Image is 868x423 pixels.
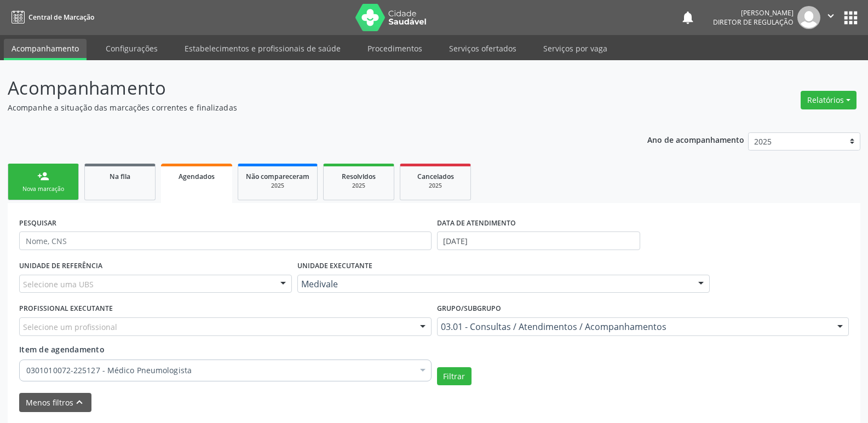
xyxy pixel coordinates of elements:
[19,344,105,355] span: Item de agendamento
[98,39,165,58] a: Configurações
[437,300,501,317] label: Grupo/Subgrupo
[23,321,117,333] span: Selecione um profissional
[437,231,640,250] input: Selecione um intervalo
[19,215,56,231] label: PESQUISAR
[19,258,102,275] label: UNIDADE DE REFERÊNCIA
[73,396,85,408] i: keyboard_arrow_up
[713,8,794,18] div: [PERSON_NAME]
[820,6,841,29] button: 
[177,39,348,58] a: Estabelecimentos e profissionais de saúde
[37,170,49,182] div: person_add
[680,10,695,25] button: notifications
[441,321,827,332] span: 03.01 - Consultas / Atendimentos / Acompanhamentos
[408,182,463,190] div: 2025
[437,215,516,231] label: DATA DE ATENDIMENTO
[8,102,605,113] p: Acompanhe a situação das marcações correntes e finalizadas
[8,74,605,102] p: Acompanhamento
[23,279,94,290] span: Selecione uma UBS
[297,258,372,275] label: UNIDADE EXECUTANTE
[437,367,472,386] button: Filtrar
[825,10,837,22] i: 
[713,18,794,27] span: Diretor de regulação
[360,39,430,58] a: Procedimentos
[331,182,386,190] div: 2025
[110,172,130,181] span: Na fila
[4,39,87,60] a: Acompanhamento
[647,132,744,146] p: Ano de acompanhamento
[16,185,71,193] div: Nova marcação
[246,182,309,190] div: 2025
[441,39,524,58] a: Serviços ofertados
[342,172,376,181] span: Resolvidos
[19,231,432,250] input: Nome, CNS
[246,172,309,181] span: Não compareceram
[19,300,113,317] label: PROFISSIONAL EXECUTANTE
[8,8,94,26] a: Central de Marcação
[26,365,413,376] span: 0301010072-225127 - Médico Pneumologista
[179,172,215,181] span: Agendados
[19,393,91,412] button: Menos filtroskeyboard_arrow_up
[797,6,820,29] img: img
[841,8,860,27] button: apps
[417,172,454,181] span: Cancelados
[28,13,94,22] span: Central de Marcação
[536,39,615,58] a: Serviços por vaga
[301,279,687,289] span: Medivale
[801,91,856,109] button: Relatórios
